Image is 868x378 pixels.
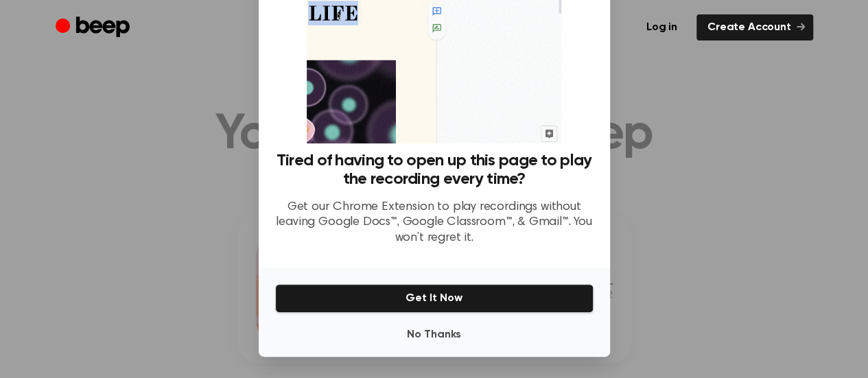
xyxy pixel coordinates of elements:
button: Get It Now [275,284,594,313]
a: Create Account [696,14,813,40]
a: Log in [635,14,688,40]
h3: Tired of having to open up this page to play the recording every time? [275,152,594,189]
a: Beep [56,14,133,41]
button: No Thanks [275,321,594,349]
p: Get our Chrome Extension to play recordings without leaving Google Docs™, Google Classroom™, & Gm... [275,200,594,246]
